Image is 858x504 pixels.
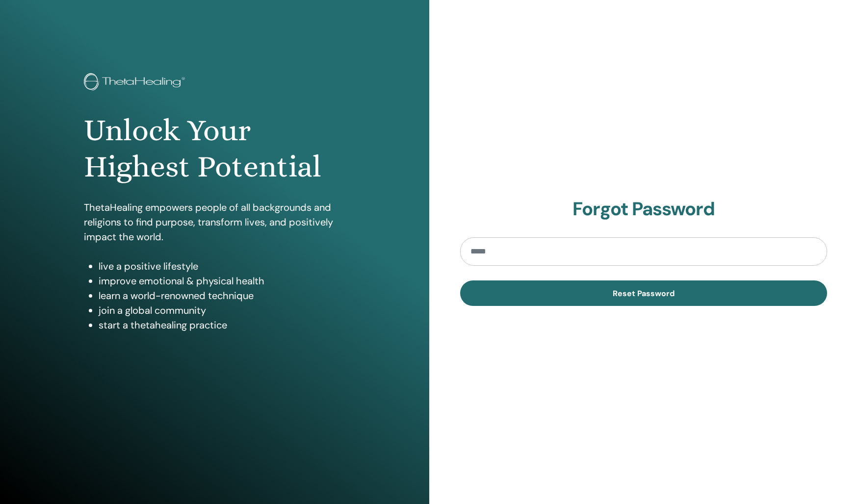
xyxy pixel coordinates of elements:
li: start a thetahealing practice [99,318,345,332]
li: live a positive lifestyle [99,259,345,274]
button: Reset Password [460,280,828,306]
li: learn a world-renowned technique [99,288,345,303]
li: improve emotional & physical health [99,274,345,288]
h1: Unlock Your Highest Potential [84,112,345,185]
h2: Forgot Password [460,198,828,221]
p: ThetaHealing empowers people of all backgrounds and religions to find purpose, transform lives, a... [84,200,345,244]
li: join a global community [99,303,345,318]
span: Reset Password [613,288,675,299]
